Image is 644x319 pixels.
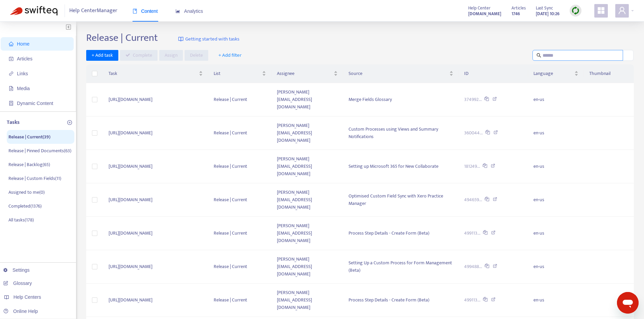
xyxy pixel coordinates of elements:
[10,6,57,16] img: Swifteq
[618,6,626,15] span: user
[103,150,208,183] td: [URL][DOMAIN_NAME]
[8,175,61,182] p: Release | Custom Fields ( 11 )
[103,217,208,250] td: [URL][DOMAIN_NAME]
[468,10,501,18] strong: [DOMAIN_NAME]
[464,163,480,170] span: 181249...
[208,83,271,116] td: Release | Current
[277,70,332,77] span: Assignee
[185,50,208,61] button: Delete
[349,162,438,170] span: Setting up Microsoft 365 for New Collaborate
[67,120,72,125] span: plus-circle
[103,64,208,83] th: Task
[511,4,526,12] span: Articles
[86,32,158,44] h2: Release | Current
[597,6,605,15] span: appstore
[17,56,32,61] span: Articles
[271,83,343,116] td: [PERSON_NAME][EMAIL_ADDRESS][DOMAIN_NAME]
[271,150,343,183] td: [PERSON_NAME][EMAIL_ADDRESS][DOMAIN_NAME]
[103,284,208,317] td: [URL][DOMAIN_NAME]
[14,294,41,300] span: Help Centers
[218,51,242,59] span: + Add filter
[528,183,584,217] td: en-us
[271,64,343,83] th: Assignee
[109,70,197,77] span: Task
[17,71,28,76] span: Links
[175,8,203,14] span: Analytics
[9,101,14,106] span: container
[271,183,343,217] td: [PERSON_NAME][EMAIL_ADDRESS][DOMAIN_NAME]
[17,86,30,91] span: Media
[468,10,501,18] a: [DOMAIN_NAME]
[468,4,491,12] span: Help Center
[103,83,208,116] td: [URL][DOMAIN_NAME]
[8,133,50,140] p: Release | Current ( 39 )
[8,189,45,196] p: Assigned to me ( 0 )
[459,64,528,83] th: ID
[86,50,118,61] button: + Add task
[3,267,30,273] a: Settings
[528,64,584,83] th: Language
[185,35,239,43] span: Getting started with tasks
[133,8,158,14] span: Content
[511,10,520,18] strong: 1746
[92,52,113,59] span: + Add task
[464,263,482,270] span: 499488...
[103,183,208,217] td: [URL][DOMAIN_NAME]
[9,86,14,91] span: file-image
[343,64,459,83] th: Source
[464,96,482,103] span: 374992...
[8,161,50,168] p: Release | Backlog ( 65 )
[159,50,183,61] button: Assign
[178,36,184,42] img: image-link
[9,56,14,61] span: account-book
[464,230,480,237] span: 499113...
[9,71,14,76] span: link
[349,296,429,304] span: Process Step Details - Create Form (Beta)
[349,70,448,77] span: Source
[271,116,343,150] td: [PERSON_NAME][EMAIL_ADDRESS][DOMAIN_NAME]
[208,64,271,83] th: List
[8,203,42,210] p: Completed ( 1376 )
[208,150,271,183] td: Release | Current
[8,147,71,154] p: Release | Pinned Documents ( 63 )
[7,118,20,127] p: Tasks
[464,196,482,204] span: 494659...
[133,9,137,14] span: book
[349,192,443,207] span: Optimised Custom Field Sync with Xero Practice Manager
[208,284,271,317] td: Release | Current
[213,50,247,61] button: + Add filter
[528,150,584,183] td: en-us
[571,6,580,15] img: sync.dc5367851b00ba804db3.png
[208,250,271,284] td: Release | Current
[69,4,117,17] span: Help Center Manager
[464,296,480,304] span: 499113...
[349,125,438,140] span: Custom Processes using Views and Summary Notifications
[103,116,208,150] td: [URL][DOMAIN_NAME]
[8,216,34,223] p: All tasks ( 178 )
[464,129,483,137] span: 360044...
[528,83,584,116] td: en-us
[533,70,573,77] span: Language
[9,42,14,46] span: home
[178,32,239,47] a: Getting started with tasks
[617,292,639,314] iframe: Button to launch messaging window
[17,41,29,47] span: Home
[349,229,429,237] span: Process Step Details - Create Form (Beta)
[17,101,53,106] span: Dynamic Content
[3,281,32,286] a: Glossary
[120,50,158,61] button: Complete
[536,53,541,58] span: search
[3,309,38,314] a: Online Help
[528,284,584,317] td: en-us
[103,250,208,284] td: [URL][DOMAIN_NAME]
[271,250,343,284] td: [PERSON_NAME][EMAIL_ADDRESS][DOMAIN_NAME]
[349,259,452,274] span: Setting Up a Custom Process for Form Management (Beta)
[208,217,271,250] td: Release | Current
[208,116,271,150] td: Release | Current
[208,183,271,217] td: Release | Current
[528,116,584,150] td: en-us
[584,64,634,83] th: Thumbnail
[349,96,392,103] span: Merge Fields Glossary
[536,10,559,18] strong: [DATE] 10:26
[271,217,343,250] td: [PERSON_NAME][EMAIL_ADDRESS][DOMAIN_NAME]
